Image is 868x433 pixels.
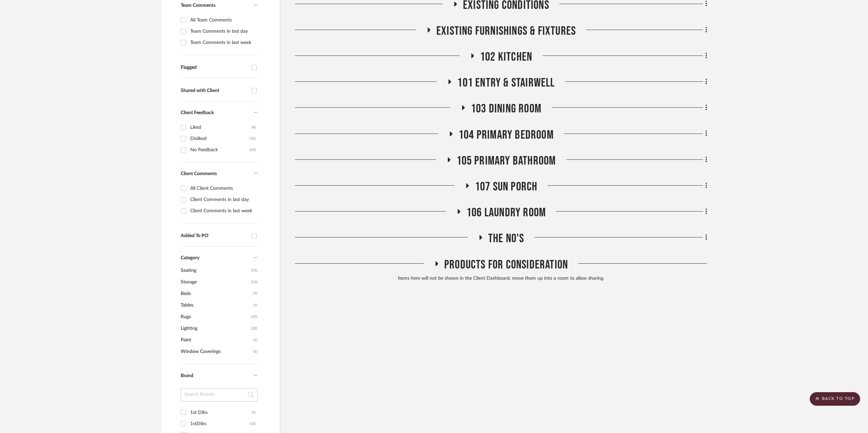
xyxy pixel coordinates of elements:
[436,24,576,38] span: Existing Furnishings & Fixtures
[444,258,568,272] span: Products For Consideration
[250,418,256,429] div: (15)
[181,3,215,8] span: Team Comments
[251,311,257,322] span: (37)
[480,50,532,64] span: 102 Kitchen
[181,171,217,176] span: Client Comments
[295,275,707,282] div: Items here will not be shown in the Client Dashboard, move them up into a room to allow sharing.
[190,183,256,194] div: All Client Comments
[471,102,541,116] span: 103 Dining Room
[190,37,256,48] div: Team Comments in last week
[190,122,252,133] div: Liked
[251,277,257,288] span: (13)
[253,300,257,311] span: (1)
[190,133,250,144] div: Disliked
[459,128,554,142] span: 104 Primary Bedroom
[251,265,257,276] span: (15)
[181,288,252,299] span: Beds
[181,276,250,288] span: Storage
[488,231,524,246] span: The No's
[251,323,257,334] span: (22)
[253,335,257,345] span: (1)
[190,15,256,26] div: All Team Comments
[181,255,199,261] span: Category
[181,323,250,334] span: Lighting
[181,334,252,346] span: Paint
[181,346,252,357] span: Window Coverings
[810,392,860,406] scroll-to-top-button: BACK TO TOP
[181,233,248,239] div: Added To PO
[250,133,256,144] div: (35)
[190,205,256,216] div: Client Comments in last week
[252,407,256,418] div: (1)
[190,26,256,37] div: Team Comments in last day
[190,407,252,418] div: 1st Dibs
[252,122,256,133] div: (8)
[466,205,546,220] span: 106 Laundry Room
[190,144,250,155] div: No Feedback
[181,299,252,311] span: Tables
[250,144,256,155] div: (43)
[181,110,214,115] span: Client Feedback
[457,154,556,168] span: 105 Primary Bathroom
[253,288,257,299] span: (7)
[475,180,538,194] span: 107 Sun Porch
[190,194,256,205] div: Client Comments in last day
[181,373,193,378] span: Brand
[181,65,248,71] div: Flagged
[253,346,257,357] span: (1)
[181,88,248,94] div: Shared with Client
[457,76,555,90] span: 101 Entry & Stairwell
[190,418,250,429] div: 1stDibs
[181,265,250,276] span: Seating
[181,311,250,323] span: Rugs
[181,388,257,402] input: Search Brands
